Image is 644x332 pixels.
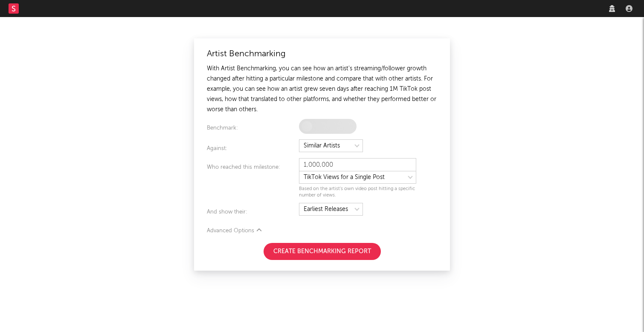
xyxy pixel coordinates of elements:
div: Artist Benchmarking [207,49,437,59]
div: Benchmark: [207,123,299,135]
div: Advanced Options [207,226,437,236]
div: Who reached this milestone: [207,162,299,199]
div: Against: [207,144,299,154]
div: Based on the artist's own video post hitting a specific number of views. [299,186,416,199]
input: eg. 1,000,000 [299,158,416,171]
div: And show their: [207,207,299,217]
button: Create Benchmarking Report [264,243,381,260]
div: With Artist Benchmarking, you can see how an artist's streaming/follower growth changed after hit... [207,64,437,115]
